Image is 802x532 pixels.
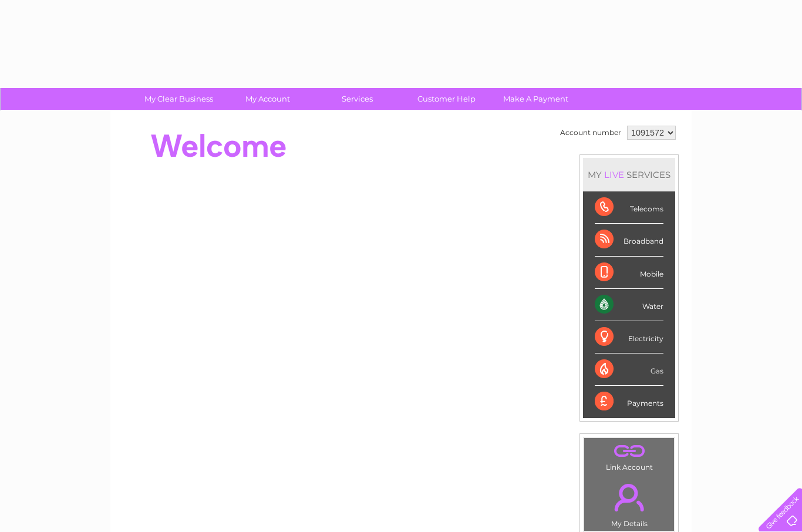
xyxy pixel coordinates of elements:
a: . [587,477,671,518]
a: . [587,441,671,462]
div: MY SERVICES [583,158,675,191]
a: My Account [220,88,316,110]
a: Make A Payment [487,88,584,110]
div: Payments [595,386,663,417]
div: Electricity [595,321,663,353]
div: Water [595,289,663,321]
div: Telecoms [595,191,663,224]
a: My Clear Business [130,88,227,110]
div: Mobile [595,257,663,289]
td: My Details [584,474,675,531]
a: Services [309,88,406,110]
a: Customer Help [398,88,495,110]
td: Link Account [584,437,675,474]
div: Gas [595,353,663,386]
td: Account number [557,123,624,143]
div: Broadband [595,224,663,256]
div: LIVE [602,169,626,180]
